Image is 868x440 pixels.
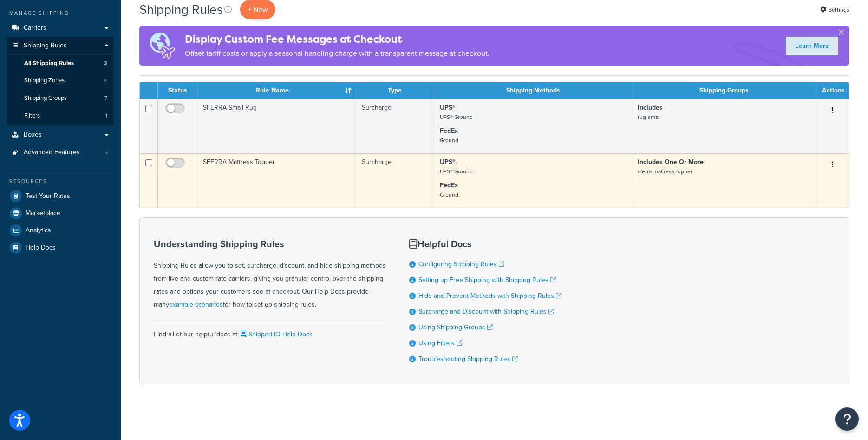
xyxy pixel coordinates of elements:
span: Marketplace [26,210,60,217]
h4: Display Custom Fee Messages at Checkout [185,32,489,47]
td: Surcharge [356,99,435,153]
th: Shipping Methods [434,82,632,99]
div: Manage Shipping [7,9,114,17]
li: Shipping Rules [7,37,114,125]
span: 5 [104,149,108,157]
span: Shipping Groups [24,94,67,102]
span: Shipping Zones [24,77,65,85]
button: Open Resource Center [835,407,859,431]
a: Test Your Rates [7,188,114,204]
th: Actions [816,82,849,99]
a: Advanced Features 5 [7,144,114,161]
a: Hide and Prevent Methods with Shipping Rules [418,291,561,301]
th: Shipping Groups [632,82,816,99]
li: Shipping Groups [7,90,114,107]
span: Shipping Rules [24,42,67,50]
div: Resources [7,177,114,185]
strong: FedEx [440,126,458,136]
strong: UPS® [440,157,456,167]
span: 2 [104,59,107,67]
li: All Shipping Rules [7,55,114,72]
a: Shipping Zones 4 [7,72,114,89]
a: Help Docs [7,239,114,256]
img: duties-banner-06bc72dcb5fe05cb3f9472aba00be2ae8eb53ab6f0d8bb03d382ba314ac3c341.png [139,26,185,66]
td: Surcharge [356,153,435,208]
strong: Includes One Or More [638,157,704,167]
small: sferra-mattress-topper [638,167,692,176]
a: Analytics [7,222,114,239]
strong: Includes [638,103,663,112]
td: SFERRA Small Rug [197,99,356,153]
h1: Shipping Rules [139,0,223,19]
h3: Helpful Docs [409,239,561,249]
h3: Understanding Shipping Rules [154,239,386,249]
a: Marketplace [7,205,114,222]
td: SFERRA Mattress Topper [197,153,356,208]
small: UPS® Ground [440,167,473,176]
li: Shipping Zones [7,72,114,89]
a: Using Shipping Groups [418,322,493,332]
a: Carriers [7,20,114,37]
a: All Shipping Rules 2 [7,55,114,72]
span: Advanced Features [24,149,80,157]
a: example scenarios [169,300,223,309]
a: Setting up Free Shipping with Shipping Rules [418,275,556,285]
small: Ground [440,190,458,199]
th: Rule Name : activate to sort column ascending [197,82,356,99]
span: 4 [104,77,107,85]
strong: FedEx [440,180,458,190]
th: Status [158,82,197,99]
a: Troubleshooting Shipping Rules [418,354,518,364]
li: Advanced Features [7,144,114,161]
span: All Shipping Rules [24,59,74,67]
a: Using Filters [418,338,462,348]
th: Type [356,82,435,99]
small: Ground [440,136,458,144]
small: rug-small [638,113,661,121]
a: Settings [820,3,849,16]
a: Shipping Rules [7,37,114,54]
p: Offset tariff costs or apply a seasonal handling charge with a transparent message at checkout. [185,47,489,60]
a: Filters 1 [7,107,114,125]
span: Analytics [26,227,51,235]
a: Boxes [7,126,114,144]
span: Boxes [24,131,42,139]
span: 7 [104,94,107,102]
small: UPS® Ground [440,113,473,121]
li: Filters [7,107,114,125]
a: ShipperHQ Help Docs [239,329,313,339]
span: Carriers [24,24,46,32]
span: Help Docs [26,244,56,252]
div: Shipping Rules allow you to set, surcharge, discount, and hide shipping methods from live and cus... [154,239,386,311]
a: Surcharge and Discount with Shipping Rules [418,307,554,316]
span: 1 [105,112,107,120]
a: Configuring Shipping Rules [418,259,504,269]
div: Find all of our helpful docs at: [154,321,386,341]
span: Test Your Rates [26,192,70,200]
a: Shipping Groups 7 [7,90,114,107]
span: Filters [24,112,40,120]
a: Learn More [786,37,838,55]
strong: UPS® [440,103,456,112]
